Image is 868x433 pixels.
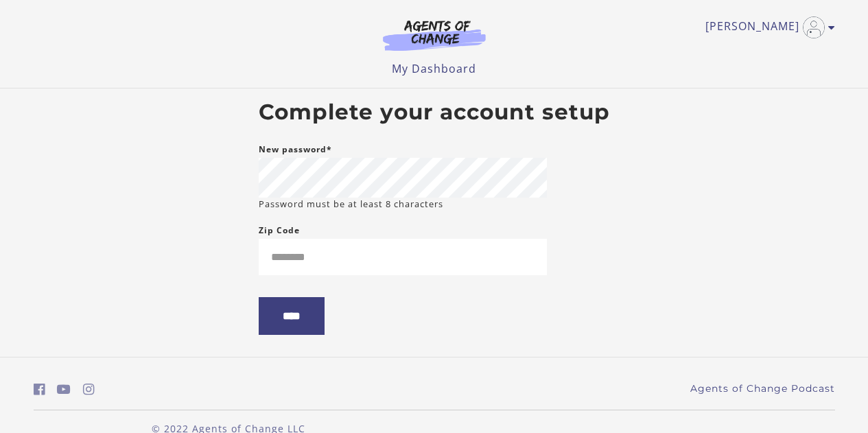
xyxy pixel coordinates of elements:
small: Password must be at least 8 characters [259,198,443,211]
i: https://www.instagram.com/agentsofchangeprep/ (Open in a new window) [83,383,95,396]
i: https://www.facebook.com/groups/aswbtestprep (Open in a new window) [34,383,45,396]
a: My Dashboard [392,61,476,76]
label: Zip Code [259,222,300,239]
img: Agents of Change Logo [368,19,500,51]
h2: Complete your account setup [259,100,610,126]
i: https://www.youtube.com/c/AgentsofChangeTestPrepbyMeaganMitchell (Open in a new window) [57,383,71,396]
label: New password* [259,141,332,158]
a: Toggle menu [705,16,828,38]
a: Agents of Change Podcast [690,382,835,396]
a: https://www.youtube.com/c/AgentsofChangeTestPrepbyMeaganMitchell (Open in a new window) [57,379,71,399]
a: https://www.instagram.com/agentsofchangeprep/ (Open in a new window) [83,379,95,399]
a: https://www.facebook.com/groups/aswbtestprep (Open in a new window) [34,379,45,399]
